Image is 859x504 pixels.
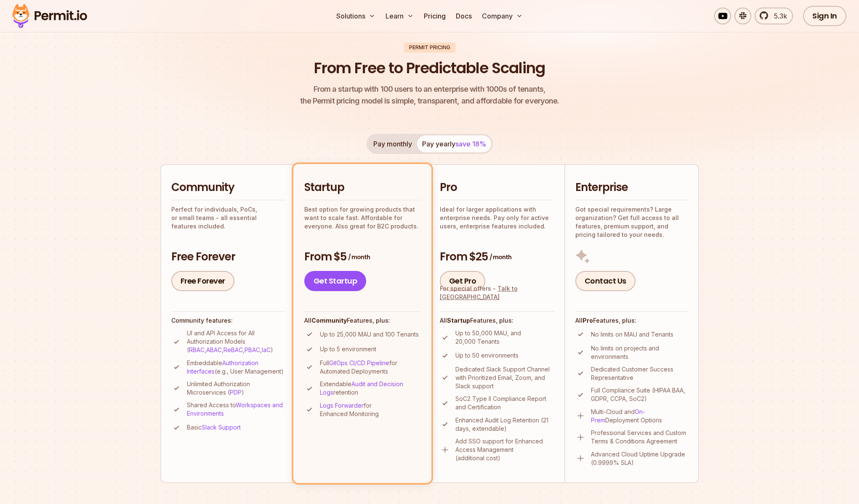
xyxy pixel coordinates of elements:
a: Docs [452,8,475,24]
h2: Pro [440,180,554,195]
h2: Enterprise [575,180,688,195]
a: PDP [230,389,242,396]
p: Add SSO support for Enhanced Access Management (additional cost) [455,437,554,462]
p: Extendable retention [320,380,420,397]
button: Company [479,8,526,24]
a: Slack Support [202,424,241,431]
p: Full Compliance Suite (HIPAA BAA, GDPR, CCPA, SoC2) [591,386,688,403]
a: Logs Forwarder [320,402,364,409]
button: Solutions [333,8,379,24]
p: Ideal for larger applications with enterprise needs. Pay only for active users, enterprise featur... [440,205,554,231]
a: Authorization Interfaces [187,359,258,375]
span: 5.3k [769,11,787,21]
p: Up to 5 environment [320,345,376,353]
strong: Pro [582,317,593,324]
p: Full for Automated Deployments [320,359,420,376]
h4: Community features: [171,316,285,325]
a: Contact Us [575,271,636,291]
strong: Community [311,317,347,324]
p: Up to 25,000 MAU and 100 Tenants [320,330,419,339]
h2: Startup [304,180,420,195]
button: Pay monthly [368,135,417,152]
h4: All Features, plus: [440,316,554,325]
p: Advanced Cloud Uptime Upgrade (0.9999% SLA) [591,450,688,467]
div: For special offers - [440,284,554,301]
div: Permit Pricing [404,42,455,53]
p: Dedicated Customer Success Representative [591,365,688,382]
p: Up to 50 environments [455,351,519,360]
p: No limits on MAU and Tenants [591,330,673,339]
a: Pricing [420,8,449,24]
p: Got special requirements? Large organization? Get full access to all features, premium support, a... [575,205,688,239]
a: RBAC [189,346,205,353]
span: / month [489,253,511,261]
p: Shared Access to [187,401,285,418]
p: Multi-Cloud and Deployment Options [591,408,688,424]
p: Up to 50,000 MAU, and 20,000 Tenants [455,329,554,346]
h1: From Free to Predictable Scaling [314,58,545,79]
a: On-Prem [591,408,645,424]
h4: All Features, plus: [575,316,688,325]
p: Dedicated Slack Support Channel with Prioritized Email, Zoom, and Slack support [455,365,554,390]
a: 5.3k [755,8,793,24]
p: UI and API Access for All Authorization Models ( , , , , ) [187,329,285,354]
a: PBAC [245,346,260,353]
img: Permit logo [8,2,91,30]
h3: From $5 [304,249,420,265]
a: Free Forever [171,271,234,291]
span: / month [348,253,370,261]
a: ABAC [206,346,222,353]
button: Learn [382,8,417,24]
strong: Startup [447,317,470,324]
span: From a startup with 100 users to an enterprise with 1000s of tenants, [300,83,559,95]
a: ReBAC [223,346,243,353]
a: Get Startup [304,271,367,291]
p: for Enhanced Monitoring [320,401,420,418]
p: SoC2 Type II Compliance Report and Certification [455,395,554,411]
p: Basic [187,423,241,432]
h3: Free Forever [171,249,285,265]
p: Embeddable (e.g., User Management) [187,359,285,376]
a: GitOps CI/CD Pipeline [329,359,389,366]
a: Audit and Decision Logs [320,380,403,396]
p: the Permit pricing model is simple, transparent, and affordable for everyone. [300,83,559,107]
p: Best option for growing products that want to scale fast. Affordable for everyone. Also great for... [304,205,420,231]
a: IaC [262,346,271,353]
p: Unlimited Authorization Microservices ( ) [187,380,285,397]
a: Sign In [803,6,846,26]
h3: From $25 [440,249,554,265]
h2: Community [171,180,285,195]
p: Enhanced Audit Log Retention (21 days, extendable) [455,416,554,433]
p: No limits on projects and environments [591,344,688,361]
p: Perfect for individuals, PoCs, or small teams - all essential features included. [171,205,285,231]
p: Professional Services and Custom Terms & Conditions Agreement [591,429,688,446]
h4: All Features, plus: [304,316,420,325]
a: Get Pro [440,271,486,291]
